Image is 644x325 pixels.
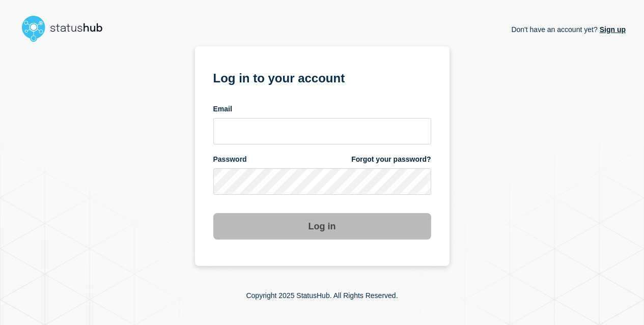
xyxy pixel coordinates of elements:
img: StatusHub logo [18,12,115,45]
a: Sign up [598,25,626,34]
a: Forgot your password? [351,155,431,164]
span: Password [213,155,247,164]
h1: Log in to your account [213,68,431,86]
span: Email [213,104,232,114]
input: password input [213,168,431,195]
p: Don't have an account yet? [511,17,626,42]
input: email input [213,118,431,144]
p: Copyright 2025 StatusHub. All Rights Reserved. [246,291,398,300]
button: Log in [213,213,431,240]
